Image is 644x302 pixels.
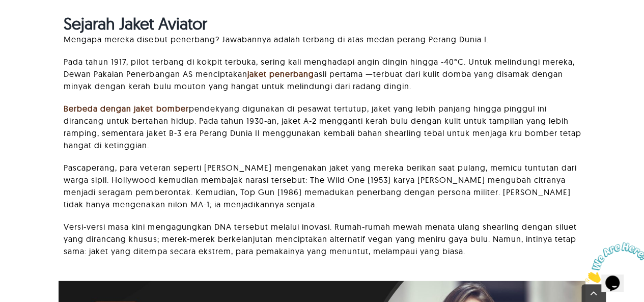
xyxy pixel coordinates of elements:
iframe: widget obrolan [581,238,644,287]
font: Pascaperang, para veteran seperti [PERSON_NAME] mengenakan jaket yang mereka berikan saat pulang,... [64,162,576,209]
img: Obrolan yang menarik perhatian [4,4,67,44]
font: Mengapa mereka disebut penerbang? Jawabannya adalah terbang di atas medan perang Perang Dunia I. [64,34,488,44]
font: Pada tahun 1917, pilot terbang di kokpit terbuka, sering kali menghadapi angin dingin hingga -40°... [64,57,574,79]
font: pendek [188,103,219,114]
a: jaket penerbang [247,69,314,79]
font: Sejarah Jaket Aviator [64,13,207,34]
font: yang digunakan di pesawat tertutup, jaket yang lebih panjang hingga pinggul ini dirancang untuk b... [64,103,581,150]
font: Versi-versi masa kini mengagungkan DNA tersebut melalui inovasi. Rumah-rumah mewah menata ulang s... [64,222,576,256]
a: semua yang perlu Anda ketahui tentang jaket aviator [59,280,585,290]
font: asli pertama —terbuat dari kulit domba yang disamak dengan minyak dengan kerah bulu mouton yang h... [64,69,563,91]
a: Berbeda dengan jaket bomber [64,103,188,114]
